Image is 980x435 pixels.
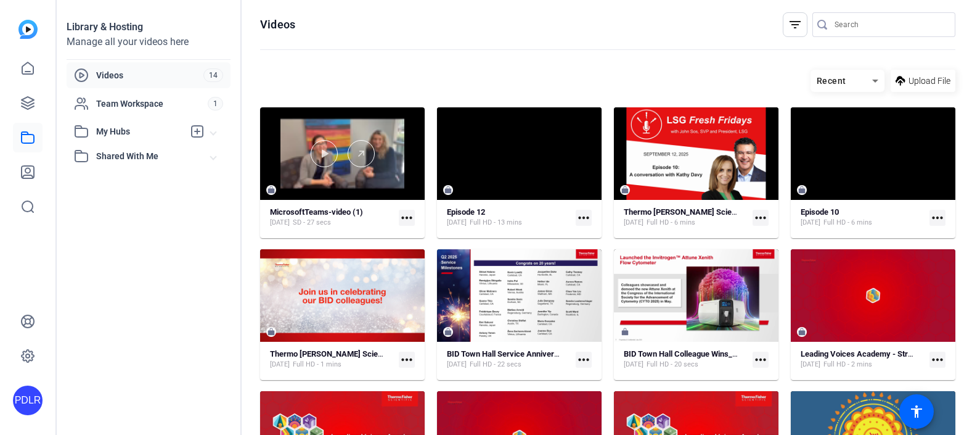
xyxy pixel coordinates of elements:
span: My Hubs [96,125,184,138]
a: BID Town Hall Service Anniversaries_July 31_2025 (1)[DATE]Full HD - 22 secs [447,349,571,370]
mat-icon: more_horiz [929,352,945,368]
span: Team Workspace [96,97,208,110]
span: Videos [96,69,203,81]
span: 14 [203,68,223,82]
strong: Thermo [PERSON_NAME] Scientific - Music Option Simple (49857) [270,349,504,358]
span: [DATE] [447,218,467,228]
mat-icon: more_horiz [399,210,415,226]
a: MicrosoftTeams-video (1)[DATE]SD - 27 secs [270,207,394,228]
span: Full HD - 6 mins [647,218,695,228]
mat-icon: more_horiz [576,210,592,226]
strong: BID Town Hall Colleague Wins_July 31_2025 [624,349,778,358]
span: Full HD - 22 secs [470,360,521,370]
span: [DATE] [624,218,643,228]
span: Recent [817,76,846,86]
div: Library & Hosting [67,20,231,35]
span: Full HD - 2 mins [823,360,872,370]
span: Full HD - 6 mins [823,218,872,228]
span: Full HD - 13 mins [470,218,522,228]
a: Leading Voices Academy - Stress & Resilience[DATE]Full HD - 2 mins [801,349,925,370]
a: Thermo [PERSON_NAME] Scientific - Music Option Simple (49857)[DATE]Full HD - 1 mins [270,349,394,370]
span: [DATE] [624,360,643,370]
a: Episode 10[DATE]Full HD - 6 mins [801,207,925,228]
span: Shared With Me [96,150,211,163]
mat-icon: more_horiz [753,352,769,368]
strong: BID Town Hall Service Anniversaries_July 31_2025 (1) [447,349,639,358]
button: Upload File [891,70,955,92]
strong: Episode 10 [801,207,839,217]
a: Episode 12[DATE]Full HD - 13 mins [447,207,571,228]
a: BID Town Hall Colleague Wins_July 31_2025[DATE]Full HD - 20 secs [624,349,748,370]
mat-icon: accessibility [909,404,924,419]
span: SD - 27 secs [293,218,331,228]
strong: Leading Voices Academy - Stress & Resilience [801,349,966,358]
mat-icon: more_horiz [576,352,592,368]
mat-expansion-panel-header: My Hubs [67,119,231,144]
a: Thermo [PERSON_NAME] Scientific (2025) Simple (51232)[DATE]Full HD - 6 mins [624,207,748,228]
h1: Videos [260,17,295,32]
span: Full HD - 1 mins [293,360,341,370]
input: Search [835,17,945,32]
mat-icon: more_horiz [399,352,415,368]
span: 1 [208,97,223,110]
mat-icon: filter_list [788,17,802,32]
img: blue-gradient.svg [18,20,38,39]
span: Upload File [909,75,950,88]
strong: Thermo [PERSON_NAME] Scientific (2025) Simple (51232) [624,207,830,217]
span: [DATE] [270,360,290,370]
span: Full HD - 20 secs [647,360,698,370]
span: [DATE] [447,360,467,370]
span: [DATE] [801,360,820,370]
div: Manage all your videos here [67,35,231,49]
mat-icon: more_horiz [753,210,769,226]
mat-icon: more_horiz [929,210,945,226]
strong: MicrosoftTeams-video (1) [270,207,363,217]
span: [DATE] [801,218,820,228]
strong: Episode 12 [447,207,485,217]
mat-expansion-panel-header: Shared With Me [67,144,231,168]
span: [DATE] [270,218,290,228]
div: PDLR [13,386,43,415]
